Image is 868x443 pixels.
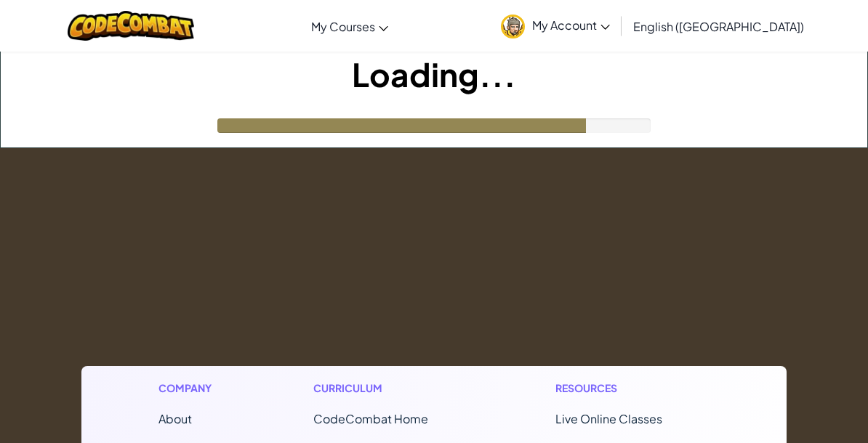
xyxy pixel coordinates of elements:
[1,52,867,97] h1: Loading...
[555,411,662,426] a: Live Online Classes
[555,381,710,396] h1: Resources
[311,19,375,34] span: My Courses
[68,11,195,41] img: CodeCombat logo
[158,411,192,426] a: About
[313,411,428,426] span: CodeCombat Home
[532,17,610,33] span: My Account
[494,3,617,49] a: My Account
[501,15,525,38] img: avatar
[158,381,226,396] h1: Company
[313,381,468,396] h1: Curriculum
[633,19,804,34] span: English ([GEOGRAPHIC_DATA])
[304,7,395,46] a: My Courses
[626,7,811,46] a: English ([GEOGRAPHIC_DATA])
